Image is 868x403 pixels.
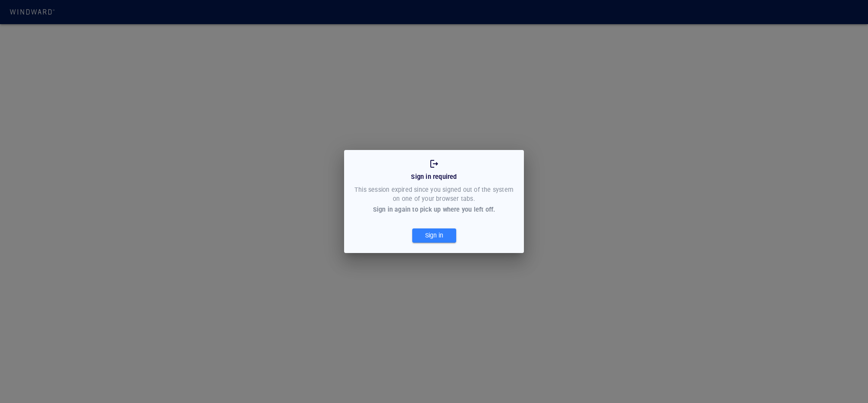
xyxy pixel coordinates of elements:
[412,228,456,243] button: Sign in
[373,205,495,214] div: Sign in again to pick up where you left off.
[353,184,515,206] div: This session expired since you signed out of the system on one of your browser tabs.
[409,171,458,183] div: Sign in required
[423,228,445,243] div: Sign in
[831,364,862,397] iframe: Chat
